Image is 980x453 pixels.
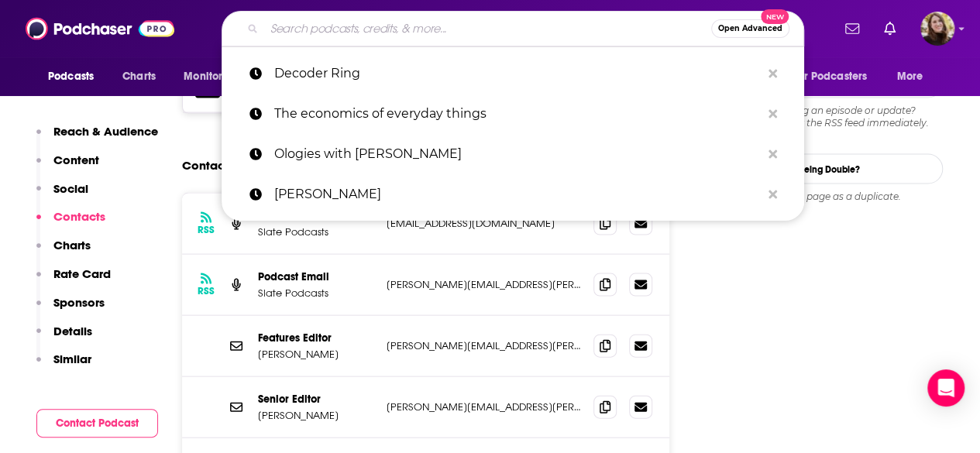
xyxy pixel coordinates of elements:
span: Logged in as katiefuchs [920,12,954,46]
p: Charts [53,238,91,252]
button: Contact Podcast [36,409,158,438]
button: Charts [36,238,91,266]
h2: Contacts [182,151,234,180]
p: Content [53,153,99,167]
a: Charts [112,62,165,91]
button: open menu [886,62,943,91]
span: New [761,9,789,24]
p: [EMAIL_ADDRESS][DOMAIN_NAME] [387,217,581,230]
h3: RSS [198,285,215,297]
a: Ologies with [PERSON_NAME] [222,134,804,174]
button: Social [36,181,88,210]
p: Details [53,324,92,338]
div: Are we missing an episode or update? Use this to check the RSS feed immediately. [710,105,943,129]
p: Slate Podcasts [258,287,374,300]
a: Show notifications dropdown [878,15,902,42]
a: The economics of everyday things [222,94,804,134]
p: [PERSON_NAME][EMAIL_ADDRESS][PERSON_NAME][DOMAIN_NAME] [387,400,581,414]
input: Search podcasts, credits, & more... [264,16,711,41]
span: Podcasts [48,66,94,88]
img: User Profile [920,12,954,46]
p: Podcast Email [258,270,374,283]
p: [PERSON_NAME] [258,409,374,422]
button: Show profile menu [920,12,954,46]
div: Report this page as a duplicate. [710,190,943,203]
p: Ologies with Alie Ward [274,134,761,174]
p: Social [53,181,88,196]
p: Slate Podcasts [258,225,374,239]
p: [PERSON_NAME][EMAIL_ADDRESS][PERSON_NAME][DOMAIN_NAME] [387,339,581,352]
button: open menu [173,62,259,91]
button: Contacts [36,209,105,238]
a: Decoder Ring [222,53,804,94]
h3: RSS [198,224,215,236]
button: open menu [37,62,114,91]
span: Monitoring [184,66,239,88]
span: More [897,66,923,88]
p: conan o brien [274,174,761,214]
p: The economics of everyday things [274,94,761,134]
p: Decoder Ring [274,53,761,94]
p: Features Editor [258,331,374,345]
button: Sponsors [36,295,105,324]
p: Reach & Audience [53,124,158,139]
p: Rate Card [53,266,111,281]
img: Podchaser - Follow, Share and Rate Podcasts [26,14,174,43]
div: Open Intercom Messenger [927,369,965,407]
button: open menu [782,62,889,91]
div: Search podcasts, credits, & more... [222,11,804,46]
button: Similar [36,352,91,380]
span: Open Advanced [718,25,782,33]
p: Contacts [53,209,105,224]
a: Seeing Double? [710,154,943,184]
p: [PERSON_NAME] [258,348,374,361]
p: Similar [53,352,91,366]
span: For Podcasters [793,66,867,88]
button: Open AdvancedNew [711,19,789,38]
a: Show notifications dropdown [839,15,865,42]
button: Reach & Audience [36,124,158,153]
p: Sponsors [53,295,105,310]
button: Rate Card [36,266,111,295]
span: Charts [122,66,156,88]
p: [PERSON_NAME][EMAIL_ADDRESS][PERSON_NAME][DOMAIN_NAME] [387,278,581,291]
a: [PERSON_NAME] [222,174,804,214]
p: Senior Editor [258,393,374,406]
button: Details [36,324,92,352]
button: Content [36,153,99,181]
